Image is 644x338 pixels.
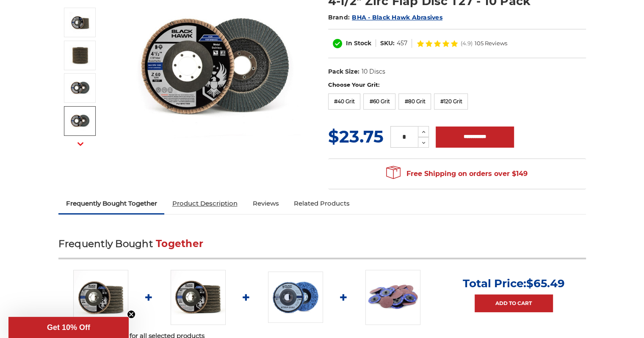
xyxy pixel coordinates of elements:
[328,126,384,147] span: $23.75
[69,12,91,33] img: Black Hawk 4-1/2" x 7/8" Flap Disc Type 27 - 10 Pack
[58,194,165,213] a: Frequently Bought Together
[328,81,586,89] label: Choose Your Grit:
[397,39,407,48] dd: 457
[47,323,90,332] span: Get 10% Off
[526,277,565,290] span: $65.49
[328,14,350,21] span: Brand:
[352,14,442,21] a: BHA - Black Hawk Abrasives
[328,67,359,76] dt: Pack Size:
[346,39,371,47] span: In Stock
[475,41,507,46] span: 105 Reviews
[245,194,286,213] a: Reviews
[164,194,245,213] a: Product Description
[127,310,135,319] button: Close teaser
[386,165,528,182] span: Free Shipping on orders over $149
[8,317,129,338] div: Get 10% OffClose teaser
[58,238,153,250] span: Frequently Bought
[69,77,91,99] img: 40 grit flap disc
[461,41,473,46] span: (4.9)
[286,194,357,213] a: Related Products
[380,39,395,48] dt: SKU:
[463,277,565,290] p: Total Price:
[73,270,128,325] img: Black Hawk 4-1/2" x 7/8" Flap Disc Type 27 - 10 Pack
[361,67,385,76] dd: 10 Discs
[70,135,91,153] button: Next
[69,110,91,132] img: 60 grit flap disc
[69,45,91,66] img: 10 pack of 4.5" Black Hawk Flap Discs
[475,294,553,312] a: Add to Cart
[156,238,203,250] span: Together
